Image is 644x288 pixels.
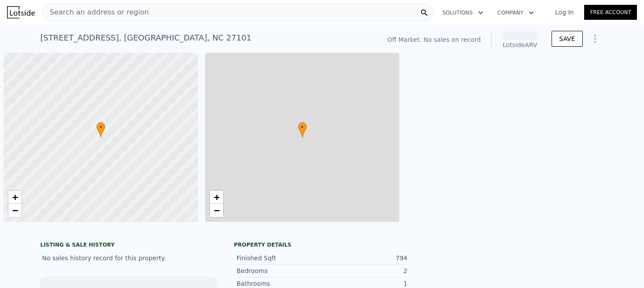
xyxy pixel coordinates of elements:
[322,266,408,275] div: 2
[322,254,408,262] div: 794
[435,5,490,21] button: Solutions
[322,279,408,288] div: 1
[586,30,604,48] button: Show Options
[234,241,410,248] div: Property details
[43,7,149,18] span: Search an address or region
[298,122,307,137] div: •
[96,122,105,137] div: •
[502,41,537,49] div: Lotside ARV
[545,8,584,17] a: Log In
[584,5,637,20] a: Free Account
[387,35,481,44] div: Off Market. No sales on record
[213,192,219,203] span: +
[8,191,22,204] a: Zoom in
[40,241,217,250] div: LISTING & SALE HISTORY
[210,191,223,204] a: Zoom in
[7,6,35,18] img: Lotside
[96,123,105,131] span: •
[237,266,322,275] div: Bedrooms
[8,204,22,217] a: Zoom out
[40,32,252,44] div: [STREET_ADDRESS] , [GEOGRAPHIC_DATA] , NC 27101
[237,254,322,262] div: Finished Sqft
[12,205,18,216] span: −
[12,192,18,203] span: +
[40,250,217,266] div: No sales history record for this property.
[237,279,322,288] div: Bathrooms
[213,205,219,216] span: −
[298,123,307,131] span: •
[210,204,223,217] a: Zoom out
[552,31,582,47] button: SAVE
[490,5,541,21] button: Company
